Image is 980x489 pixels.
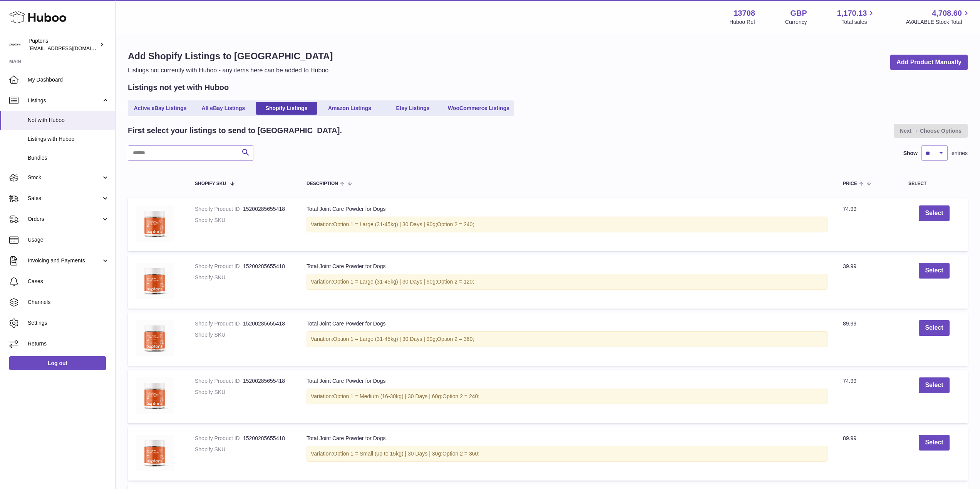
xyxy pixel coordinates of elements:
[195,435,243,442] dt: Shopify Product ID
[841,18,876,26] span: Total sales
[28,45,113,51] span: [EMAIL_ADDRESS][DOMAIN_NAME]
[136,377,174,414] img: TotalJointCarePowder120.jpg
[195,274,243,281] dt: Shopify SKU
[307,331,828,347] div: Variation:
[28,76,109,83] span: My Dashboard
[195,389,243,396] dt: Shopify SKU
[919,320,949,336] button: Select
[28,117,109,124] span: Not with Huboo
[128,66,333,75] p: Listings not currently with Huboo - any items here can be added to Huboo
[785,18,807,26] div: Currency
[843,378,856,384] span: 74.99
[919,377,949,393] button: Select
[734,8,755,18] strong: 13708
[128,50,333,62] h1: Add Shopify Listings to [GEOGRAPHIC_DATA]
[28,215,101,223] span: Orders
[307,274,828,290] div: Variation:
[136,435,174,471] img: TotalJointCarePowder120.jpg
[319,102,380,115] a: Amazon Listings
[195,205,243,213] dt: Shopify Product ID
[908,181,960,186] div: Select
[919,435,949,451] button: Select
[952,150,968,157] span: entries
[256,102,317,115] a: Shopify Listings
[128,82,229,93] h2: Listings not yet with Huboo
[333,279,437,285] span: Option 1 = Large (31-45kg) | 30 Days | 90g;
[243,320,291,327] dd: 15200285655418
[136,263,174,299] img: TotalJointCarePowder120.jpg
[445,102,512,115] a: WooCommerce Listings
[28,174,101,181] span: Stock
[195,181,226,186] span: Shopify SKU
[307,446,828,462] div: Variation:
[193,102,254,115] a: All eBay Listings
[136,205,174,242] img: TotalJointCarePowder120.jpg
[729,18,755,26] div: Huboo Ref
[128,125,342,136] h2: First select your listings to send to [GEOGRAPHIC_DATA].
[442,393,479,399] span: Option 2 = 240;
[28,236,109,244] span: Usage
[307,320,828,327] div: Total Joint Care Powder for Dogs
[28,319,109,327] span: Settings
[28,97,101,104] span: Listings
[243,263,291,270] dd: 15200285655418
[307,377,828,385] div: Total Joint Care Powder for Dogs
[906,18,971,26] span: AVAILABLE Stock Total
[28,257,101,264] span: Invoicing and Payments
[28,37,98,52] div: Puptons
[307,263,828,270] div: Total Joint Care Powder for Dogs
[437,279,474,285] span: Option 2 = 120;
[333,393,442,399] span: Option 1 = Medium (16-30kg) | 30 Days | 60g;
[932,8,962,18] span: 4,708.60
[195,331,243,339] dt: Shopify SKU
[903,150,918,157] label: Show
[195,217,243,224] dt: Shopify SKU
[837,8,876,26] a: 1,170.13 Total sales
[382,102,444,115] a: Etsy Listings
[890,55,968,70] a: Add Product Manually
[195,263,243,270] dt: Shopify Product ID
[843,206,856,212] span: 74.99
[28,195,101,202] span: Sales
[136,320,174,356] img: TotalJointCarePowder120.jpg
[437,336,474,342] span: Option 2 = 360;
[28,299,109,306] span: Channels
[9,356,106,370] a: Log out
[790,8,807,18] strong: GBP
[307,181,338,186] span: Description
[333,221,437,227] span: Option 1 = Large (31-45kg) | 30 Days | 90g;
[9,39,21,50] img: hello@puptons.com
[919,263,949,279] button: Select
[243,435,291,442] dd: 15200285655418
[307,205,828,213] div: Total Joint Care Powder for Dogs
[307,435,828,442] div: Total Joint Care Powder for Dogs
[243,205,291,213] dd: 15200285655418
[307,389,828,404] div: Variation:
[437,221,474,227] span: Option 2 = 240;
[919,205,949,221] button: Select
[307,217,828,232] div: Variation:
[129,102,191,115] a: Active eBay Listings
[843,320,856,327] span: 89.99
[843,435,856,441] span: 89.99
[442,451,479,457] span: Option 2 = 360;
[28,135,109,143] span: Listings with Huboo
[195,446,243,453] dt: Shopify SKU
[243,377,291,385] dd: 15200285655418
[906,8,971,26] a: 4,708.60 AVAILABLE Stock Total
[843,181,857,186] span: Price
[195,377,243,385] dt: Shopify Product ID
[28,340,109,347] span: Returns
[333,451,442,457] span: Option 1 = Small (up to 15kg) | 30 Days | 30g;
[195,320,243,327] dt: Shopify Product ID
[837,8,867,18] span: 1,170.13
[28,278,109,285] span: Cases
[333,336,437,342] span: Option 1 = Large (31-45kg) | 30 Days | 90g;
[843,263,856,269] span: 39.99
[28,154,109,162] span: Bundles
